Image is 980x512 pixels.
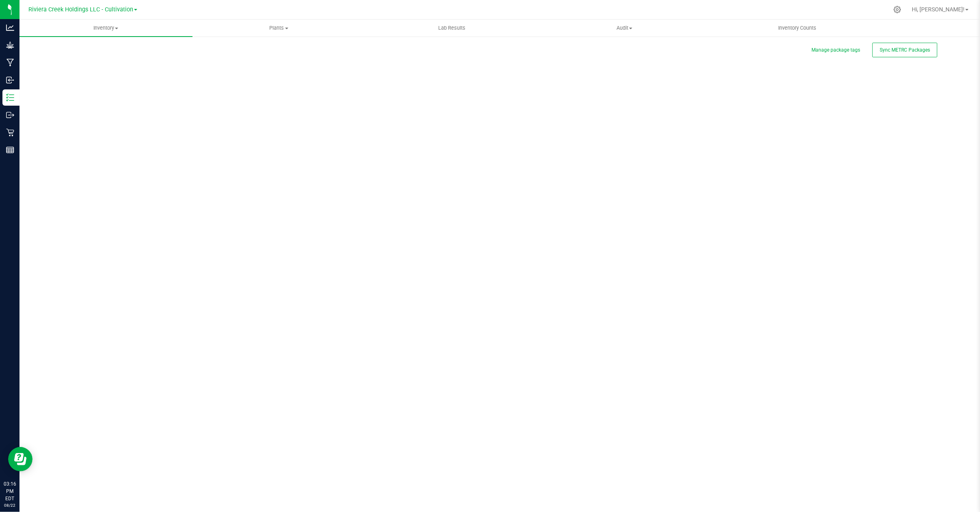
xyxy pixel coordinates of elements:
button: Sync METRC Packages [872,43,937,57]
p: 08/22 [4,502,16,508]
a: Plants [193,20,366,37]
span: Riviera Creek Holdings LLC - Cultivation [28,6,133,13]
a: Audit [538,20,711,37]
p: 03:16 PM EDT [4,480,16,502]
span: Plants [193,24,365,32]
inline-svg: Inbound [6,76,14,84]
iframe: Resource center [8,447,32,471]
a: Inventory Counts [711,20,884,37]
a: Inventory [19,20,193,37]
span: Audit [539,24,711,32]
span: Hi, [PERSON_NAME]! [912,6,965,13]
inline-svg: Manufacturing [6,59,14,67]
inline-svg: Grow [6,41,14,49]
inline-svg: Analytics [6,24,14,32]
div: Manage settings [892,6,902,13]
inline-svg: Outbound [6,111,14,119]
a: Lab Results [365,20,538,37]
span: Inventory [19,24,193,32]
span: Sync METRC Packages [880,47,930,53]
span: Lab Results [427,24,476,32]
span: Inventory Counts [768,24,828,32]
button: Manage package tags [811,47,860,54]
inline-svg: Retail [6,128,14,137]
inline-svg: Reports [6,146,14,154]
inline-svg: Inventory [6,93,14,102]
